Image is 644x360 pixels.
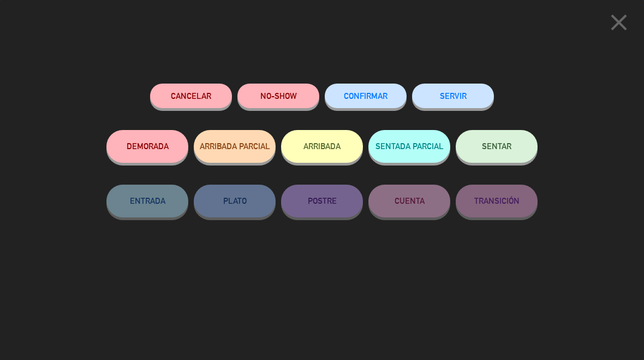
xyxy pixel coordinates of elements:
[368,185,450,217] button: CUENTA
[368,130,450,163] button: SENTADA PARCIAL
[150,84,232,108] button: Cancelar
[412,84,494,108] button: SERVIR
[281,130,363,163] button: ARRIBADA
[325,84,407,108] button: CONFIRMAR
[456,130,538,163] button: SENTAR
[281,185,363,217] button: POSTRE
[482,141,511,151] span: SENTAR
[200,141,270,151] span: ARRIBADA PARCIAL
[194,185,276,217] button: PLATO
[602,8,636,40] button: close
[605,9,633,36] i: close
[194,130,276,163] button: ARRIBADA PARCIAL
[106,130,188,163] button: DEMORADA
[106,185,188,217] button: ENTRADA
[344,91,387,101] span: CONFIRMAR
[456,185,538,217] button: TRANSICIÓN
[237,84,319,108] button: NO-SHOW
